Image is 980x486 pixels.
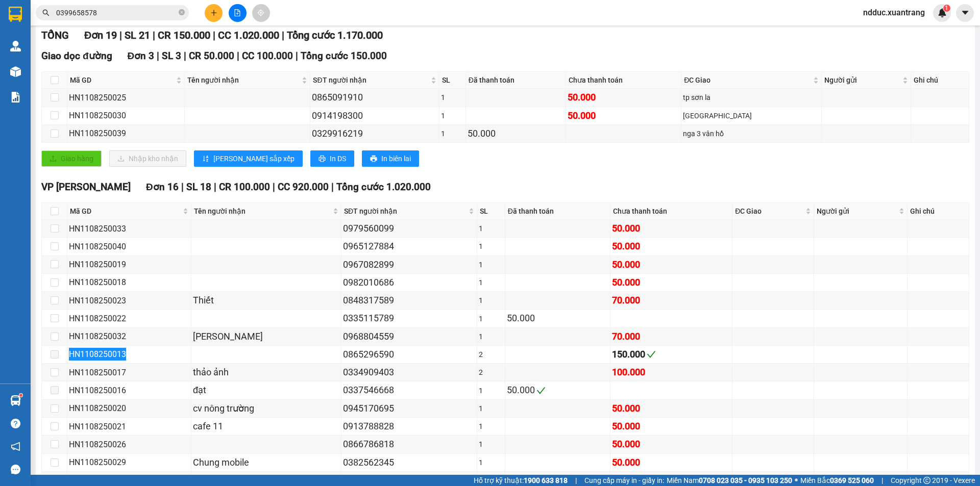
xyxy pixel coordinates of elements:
span: sort-ascending [202,155,209,163]
div: 70.000 [612,329,730,344]
div: HN1108250032 [69,330,189,343]
td: đạt [191,381,341,399]
div: HN1108250019 [69,258,189,271]
td: 0335115789 [341,310,477,327]
button: file-add [229,4,247,22]
div: 1 [441,128,464,139]
div: 1 [479,277,503,288]
td: 0865296590 [341,346,477,364]
div: cafe 11 [193,419,339,433]
td: HN1108250020 [67,400,191,418]
div: 1 [479,421,503,432]
div: tp sơn la [683,92,820,103]
div: HN1108250026 [69,438,189,451]
span: CC 920.000 [278,181,329,193]
div: HN1108250013 [69,348,189,361]
div: HN1108250039 [69,127,183,140]
span: | [575,475,577,486]
span: Tên người nhận [187,74,300,86]
div: 0866786818 [343,437,475,451]
div: [GEOGRAPHIC_DATA] [683,110,820,121]
div: 50.000 [468,126,564,141]
td: HN1108250016 [67,381,191,399]
span: Miền Bắc [800,475,874,486]
td: thảo ảnh [191,364,341,381]
div: 1 [479,331,503,342]
th: Đã thanh toán [505,203,610,220]
td: HN1108250021 [67,418,191,436]
th: Ghi chú [911,72,969,89]
div: 50.000 [612,221,730,236]
div: 150.000 [612,347,730,362]
span: TỔNG [41,29,69,41]
div: HN1108250022 [69,312,189,325]
span: CC 100.000 [242,50,293,62]
td: 0967082899 [341,256,477,274]
span: close-circle [179,9,185,15]
td: 0914198300 [310,107,439,125]
span: ĐC Giao [735,206,803,217]
div: 70.000 [612,293,730,308]
div: cv nông trường [193,401,339,416]
td: 0334909403 [341,364,477,381]
input: Tìm tên, số ĐT hoặc mã đơn [56,7,177,18]
span: caret-down [961,8,970,17]
div: 0865296590 [343,347,475,362]
span: aim [257,9,264,16]
td: HN1108250023 [67,292,191,310]
div: 50.000 [612,258,730,272]
div: Thiết [193,293,339,308]
td: 0866786818 [341,436,477,453]
td: HN1108250017 [67,364,191,381]
span: CR 100.000 [219,181,270,193]
td: cv nông trường [191,400,341,418]
td: Chung mobile [191,454,341,472]
span: 1 [945,5,948,12]
div: HN1108250016 [69,384,189,397]
td: 0382562345 [341,454,477,472]
span: | [881,475,883,486]
span: Tổng cước 150.000 [301,50,387,62]
td: 0337546668 [341,381,477,399]
span: Người gửi [817,206,897,217]
div: 50.000 [612,275,730,290]
td: 0913788828 [341,418,477,436]
button: sort-ascending[PERSON_NAME] sắp xếp [194,150,303,167]
span: SL 18 [186,181,211,193]
span: CC 1.020.000 [218,29,279,41]
th: SL [439,72,466,89]
th: Ghi chú [908,203,969,220]
td: 0865091910 [310,89,439,107]
td: minh thảo [191,328,341,346]
span: check [536,386,546,395]
div: 0913788828 [343,419,475,433]
sup: 1 [943,5,950,12]
div: đạt [193,383,339,397]
span: notification [11,442,20,451]
span: ndduc.xuantrang [855,6,933,19]
td: cafe 11 [191,418,341,436]
img: warehouse-icon [10,41,21,52]
td: 0968804559 [341,328,477,346]
td: Thiết [191,292,341,310]
span: check [647,350,656,359]
td: HN1108250033 [67,220,191,238]
div: 0848317589 [343,293,475,308]
div: HN1108250040 [69,240,189,253]
sup: 1 [19,394,22,397]
span: | [282,29,284,41]
div: HN1108250020 [69,402,189,415]
span: question-circle [11,419,20,428]
div: nga 3 vân hồ [683,128,820,139]
td: 0329916219 [310,125,439,143]
div: 1 [479,385,503,396]
span: | [237,50,239,62]
img: warehouse-icon [10,395,21,406]
img: logo-vxr [9,7,22,22]
strong: 1900 633 818 [524,476,568,484]
strong: 0708 023 035 - 0935 103 250 [699,476,792,484]
td: HN1108250029 [67,454,191,472]
button: uploadGiao hàng [41,150,102,167]
div: 100.000 [612,365,730,379]
div: 1 [441,92,464,103]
